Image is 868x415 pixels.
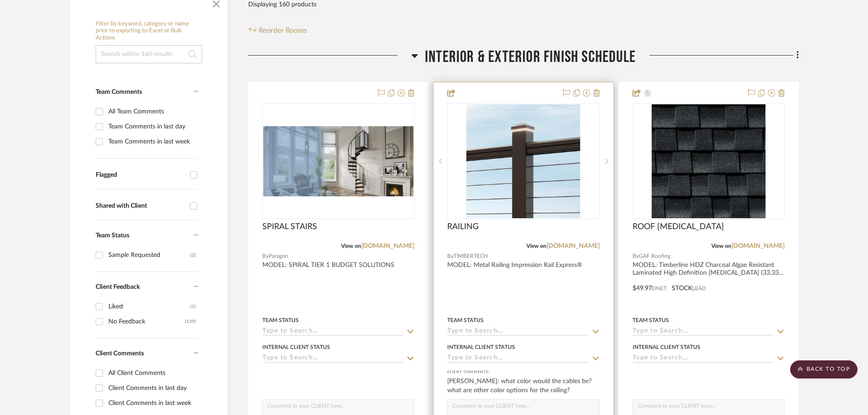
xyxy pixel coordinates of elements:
[185,314,196,329] div: (139)
[96,284,140,290] span: Client Feedback
[262,343,330,351] div: Internal Client Status
[96,20,202,42] h6: Filter by keyword, category or name prior to exporting to Excel or Bulk Actions
[108,134,196,149] div: Team Comments in last week
[466,104,580,218] img: RAILING
[341,243,361,249] span: View on
[259,25,307,36] span: Reorder Rooms
[108,366,196,380] div: All Client Comments
[108,119,196,134] div: Team Comments in last day
[633,252,639,261] span: By
[447,377,599,395] div: [PERSON_NAME]: what color would the cables be? what are other color options for the railing?
[263,126,414,196] img: SPIRAL STAIRS
[447,354,588,363] input: Type to Search…
[447,343,515,351] div: Internal Client Status
[262,222,317,232] span: SPIRAL STAIRS
[108,314,185,329] div: No Feedback
[633,222,724,232] span: ROOF [MEDICAL_DATA]
[108,381,196,395] div: Client Comments in last day
[447,222,479,232] span: RAILING
[96,350,144,357] span: Client Comments
[96,89,142,95] span: Team Comments
[262,328,403,336] input: Type to Search…
[425,47,636,67] span: Interior & Exterior Finish Schedule
[108,104,196,119] div: All Team Comments
[447,328,588,336] input: Type to Search…
[262,252,269,261] span: By
[190,299,196,314] div: (1)
[526,243,546,249] span: View on
[190,248,196,262] div: (2)
[447,316,484,324] div: Team Status
[96,232,129,239] span: Team Status
[633,328,774,336] input: Type to Search…
[262,316,299,324] div: Team Status
[546,243,600,249] a: [DOMAIN_NAME]
[454,252,488,261] span: TIMBERTECH
[447,252,454,261] span: By
[96,202,185,210] div: Shared with Client
[731,243,785,249] a: [DOMAIN_NAME]
[633,316,669,324] div: Team Status
[108,396,196,410] div: Client Comments in last week
[108,248,190,262] div: Sample Requested
[633,343,700,351] div: Internal Client Status
[633,354,774,363] input: Type to Search…
[361,243,414,249] a: [DOMAIN_NAME]
[269,252,288,261] span: Paragon
[652,104,766,218] img: ROOF SHINGLES
[790,360,858,379] scroll-to-top-button: BACK TO TOP
[711,243,731,249] span: View on
[639,252,670,261] span: GAF Roofing
[96,171,185,179] div: Flagged
[108,299,190,314] div: Liked
[96,45,202,63] input: Search within 160 results
[248,25,307,36] button: Reorder Rooms
[262,354,403,363] input: Type to Search…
